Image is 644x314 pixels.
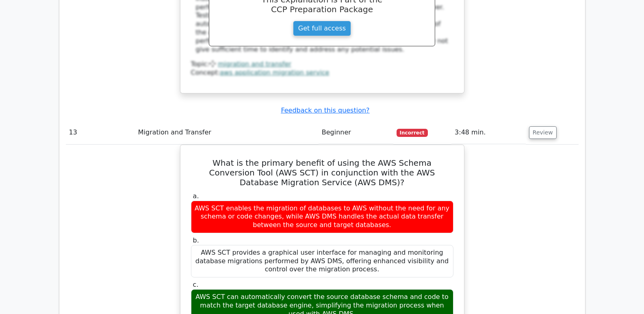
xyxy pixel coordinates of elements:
[529,126,557,139] button: Review
[135,121,319,144] td: Migration and Transfer
[191,245,453,277] div: AWS SCT provides a graphical user interface for managing and monitoring database migrations perfo...
[190,158,454,187] h5: What is the primary benefit of using the AWS Schema Conversion Tool (AWS SCT) in conjunction with...
[191,69,453,77] div: Concept:
[281,106,369,114] a: Feedback on this question?
[193,236,199,244] span: b.
[193,192,199,200] span: a.
[451,121,526,144] td: 3:48 min.
[319,121,393,144] td: Beginner
[193,281,199,288] span: c.
[191,201,453,233] div: AWS SCT enables the migration of databases to AWS without the need for any schema or code changes...
[218,60,291,68] a: migration and transfer
[191,60,453,69] div: Topic:
[66,121,135,144] td: 13
[293,21,351,36] a: Get full access
[220,69,329,76] a: aws application migration service
[397,129,428,137] span: Incorrect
